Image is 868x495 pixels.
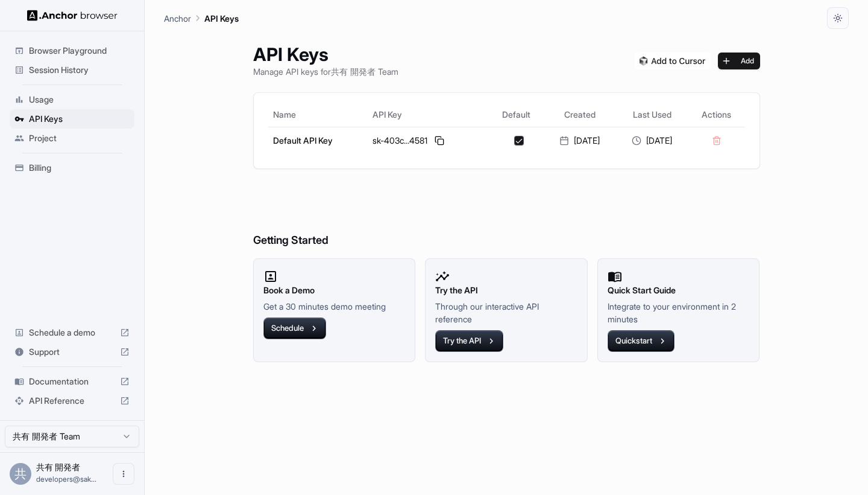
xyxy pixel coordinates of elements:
[113,463,134,485] button: Open menu
[10,391,134,410] div: API Reference
[10,90,134,109] div: Usage
[29,45,130,57] span: Browser Playground
[10,372,134,391] div: Documentation
[635,53,711,69] img: Add anchorbrowser MCP server to Cursor
[10,129,134,148] div: Project
[36,474,96,484] span: developers@sakurakids-sc.jp
[368,103,489,127] th: API Key
[29,346,115,358] span: Support
[489,103,544,127] th: Default
[432,133,447,148] button: Copy API key
[10,41,134,60] div: Browser Playground
[608,330,675,352] button: Quickstart
[263,318,326,339] button: Schedule
[164,12,191,25] p: Anchor
[718,53,760,69] button: Add
[549,135,611,147] div: [DATE]
[10,342,134,362] div: Support
[29,162,130,174] span: Billing
[268,103,368,127] th: Name
[10,60,134,80] div: Session History
[29,375,115,388] span: Documentation
[29,327,115,339] span: Schedule a demo
[29,395,115,407] span: API Reference
[608,300,750,325] p: Integrate to your environment in 2 minutes
[36,462,80,472] span: 共有 開発者
[268,127,368,154] td: Default API Key
[263,284,406,297] h2: Book a Demo
[435,300,577,325] p: Through our interactive API reference
[435,284,577,297] h2: Try the API
[253,184,760,249] h6: Getting Started
[688,103,745,127] th: Actions
[435,330,503,352] button: Try the API
[27,10,118,21] img: Anchor Logo
[29,94,130,106] span: Usage
[204,12,239,25] p: API Keys
[10,158,134,177] div: Billing
[10,109,134,129] div: API Keys
[253,65,398,78] p: Manage API keys for 共有 開発者 Team
[608,284,750,297] h2: Quick Start Guide
[10,323,134,342] div: Schedule a demo
[263,300,406,313] p: Get a 30 minutes demo meeting
[164,11,239,25] nav: breadcrumb
[544,103,616,127] th: Created
[29,64,130,76] span: Session History
[29,132,130,144] span: Project
[621,135,684,147] div: [DATE]
[373,133,484,148] div: sk-403c...4581
[29,113,130,125] span: API Keys
[253,43,398,65] h1: API Keys
[616,103,688,127] th: Last Used
[10,463,31,485] div: 共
